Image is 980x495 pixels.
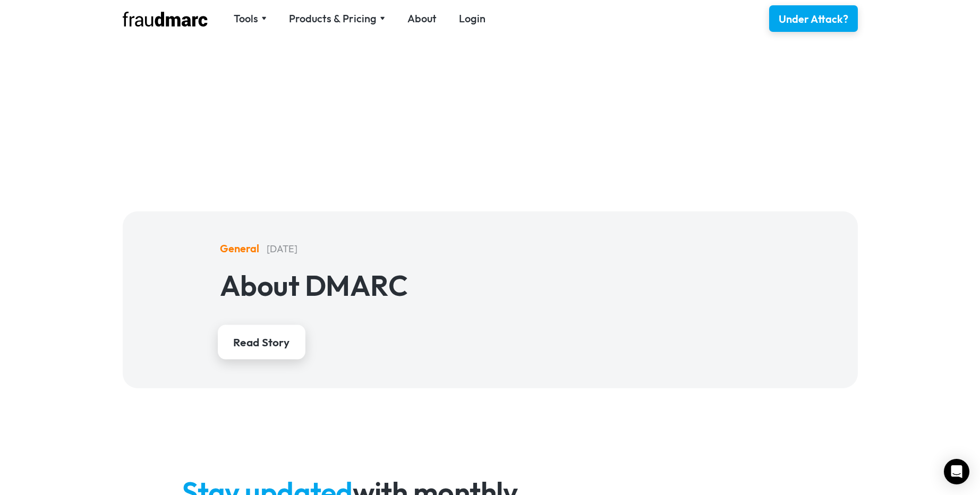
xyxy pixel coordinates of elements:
div: Tools [234,11,267,26]
a: About DMARC [220,271,407,311]
h6: General [220,241,259,256]
div: Read Story [233,335,289,350]
div: Under Attack? [779,12,848,27]
a: General [220,241,259,260]
a: Login [459,11,485,26]
a: Read Story [218,325,305,359]
h2: About DMARC [220,271,407,300]
a: Under Attack? [769,5,858,32]
div: Open Intercom Messenger [944,459,969,484]
a: About [407,11,437,26]
div: Products & Pricing [289,11,385,26]
div: Products & Pricing [289,11,377,26]
div: [DATE] [267,242,297,256]
div: Tools [234,11,258,26]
